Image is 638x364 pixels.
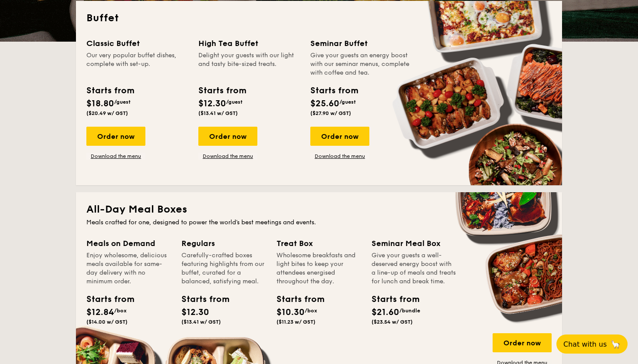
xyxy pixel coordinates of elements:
span: ($23.54 w/ GST) [372,319,413,325]
div: Treat Box [276,237,361,249]
a: Download the menu [198,153,257,160]
span: /bundle [399,308,420,314]
div: Starts from [310,84,358,97]
a: Download the menu [86,153,145,160]
div: Starts from [86,293,125,306]
h2: All-Day Meal Boxes [86,203,552,216]
div: Classic Buffet [86,37,188,49]
div: Order now [493,333,552,352]
span: Chat with us [563,340,607,348]
span: ($20.49 w/ GST) [86,110,128,116]
a: Download the menu [310,153,369,160]
div: Give your guests an energy boost with our seminar menus, complete with coffee and tea. [310,51,412,77]
div: High Tea Buffet [198,37,300,49]
span: $10.30 [276,307,305,318]
span: $18.80 [86,98,114,109]
h2: Buffet [86,11,552,25]
span: /guest [339,99,356,105]
div: Carefully-crafted boxes featuring highlights from our buffet, curated for a balanced, satisfying ... [181,251,266,286]
span: 🦙 [610,339,621,349]
div: Delight your guests with our light and tasty bite-sized treats. [198,51,300,77]
span: $21.60 [372,307,399,318]
span: /guest [114,99,131,105]
span: $25.60 [310,98,339,109]
div: Order now [198,127,257,146]
div: Meals crafted for one, designed to power the world's best meetings and events. [86,218,552,227]
button: Chat with us🦙 [556,334,628,354]
div: Starts from [181,293,220,306]
div: Meals on Demand [86,237,171,249]
div: Give your guests a well-deserved energy boost with a line-up of meals and treats for lunch and br... [372,251,456,286]
div: Regulars [181,237,266,249]
span: /guest [226,99,243,105]
div: Seminar Buffet [310,37,412,49]
span: ($11.23 w/ GST) [276,319,316,325]
span: /box [114,308,127,314]
div: Enjoy wholesome, delicious meals available for same-day delivery with no minimum order. [86,251,171,286]
div: Order now [310,127,369,146]
span: ($27.90 w/ GST) [310,110,351,116]
div: Wholesome breakfasts and light bites to keep your attendees energised throughout the day. [276,251,361,286]
div: Starts from [372,293,411,306]
span: $12.30 [181,307,209,318]
span: $12.84 [86,307,114,318]
span: ($13.41 w/ GST) [198,110,238,116]
div: Starts from [276,293,316,306]
div: Starts from [198,84,246,97]
span: ($13.41 w/ GST) [181,319,221,325]
span: $12.30 [198,98,226,109]
div: Our very popular buffet dishes, complete with set-up. [86,51,188,77]
span: ($14.00 w/ GST) [86,319,128,325]
div: Order now [86,127,145,146]
span: /box [305,308,317,314]
div: Starts from [86,84,134,97]
div: Seminar Meal Box [372,237,456,249]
